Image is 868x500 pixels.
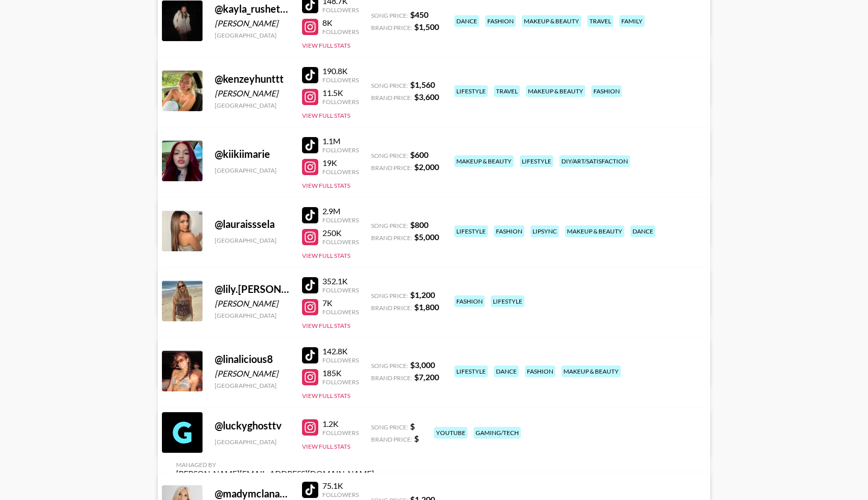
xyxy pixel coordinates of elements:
[371,82,408,89] span: Song Price:
[322,168,359,176] div: Followers
[454,155,514,167] div: makeup & beauty
[619,15,645,27] div: family
[414,22,439,31] strong: $ 1,500
[371,12,408,19] span: Song Price:
[322,356,359,364] div: Followers
[215,31,290,39] div: [GEOGRAPHIC_DATA]
[530,225,559,237] div: lipsync
[494,85,520,97] div: travel
[302,252,350,259] button: View Full Stats
[371,222,408,229] span: Song Price:
[302,322,350,329] button: View Full Stats
[454,15,479,27] div: dance
[474,427,521,439] div: gaming/tech
[454,365,488,377] div: lifestyle
[494,225,524,237] div: fashion
[322,66,359,76] div: 190.8K
[302,112,350,119] button: View Full Stats
[322,136,359,146] div: 1.1M
[215,218,290,230] div: @ lauraisssela
[371,234,412,242] span: Brand Price:
[215,382,290,389] div: [GEOGRAPHIC_DATA]
[176,461,374,469] div: Managed By
[565,225,624,237] div: makeup & beauty
[215,438,290,446] div: [GEOGRAPHIC_DATA]
[414,162,439,172] strong: $ 2,000
[322,491,359,498] div: Followers
[322,216,359,224] div: Followers
[414,232,439,242] strong: $ 5,000
[371,436,412,443] span: Brand Price:
[561,365,621,377] div: makeup & beauty
[322,76,359,84] div: Followers
[215,237,290,244] div: [GEOGRAPHIC_DATA]
[215,3,290,15] div: @ kayla_rushetsky
[302,443,350,450] button: View Full Stats
[520,155,553,167] div: lifestyle
[591,85,622,97] div: fashion
[522,15,581,27] div: makeup & beauty
[414,434,419,443] strong: $
[414,302,439,312] strong: $ 1,800
[494,365,519,377] div: dance
[215,166,290,174] div: [GEOGRAPHIC_DATA]
[215,73,290,85] div: @ kenzeyhunttt
[322,238,359,246] div: Followers
[410,360,435,370] strong: $ 3,000
[322,28,359,36] div: Followers
[322,206,359,216] div: 2.9M
[410,421,415,431] strong: $
[215,419,290,432] div: @ luckyghosttv
[215,148,290,160] div: @ kiikiimarie
[322,228,359,238] div: 250K
[434,427,468,439] div: youtube
[215,312,290,319] div: [GEOGRAPHIC_DATA]
[215,487,290,500] div: @ madymclanahan
[454,225,488,237] div: lifestyle
[410,150,428,159] strong: $ 600
[322,481,359,491] div: 75.1K
[559,155,630,167] div: diy/art/satisfaction
[485,15,516,27] div: fashion
[410,80,435,89] strong: $ 1,560
[215,283,290,295] div: @ lily.[PERSON_NAME]
[302,42,350,49] button: View Full Stats
[491,295,524,307] div: lifestyle
[371,374,412,382] span: Brand Price:
[322,419,359,429] div: 1.2K
[454,85,488,97] div: lifestyle
[322,368,359,378] div: 185K
[371,292,408,299] span: Song Price:
[302,392,350,399] button: View Full Stats
[371,423,408,431] span: Song Price:
[414,372,439,382] strong: $ 7,200
[215,18,290,28] div: [PERSON_NAME]
[414,92,439,102] strong: $ 3,600
[322,6,359,14] div: Followers
[322,18,359,28] div: 8K
[454,295,485,307] div: fashion
[322,308,359,316] div: Followers
[215,88,290,98] div: [PERSON_NAME]
[215,102,290,109] div: [GEOGRAPHIC_DATA]
[410,220,428,229] strong: $ 800
[215,353,290,365] div: @ linalicious8
[371,304,412,312] span: Brand Price:
[371,152,408,159] span: Song Price:
[176,469,374,479] div: [PERSON_NAME][EMAIL_ADDRESS][DOMAIN_NAME]
[322,286,359,294] div: Followers
[371,362,408,370] span: Song Price:
[322,276,359,286] div: 352.1K
[322,88,359,98] div: 11.5K
[322,429,359,437] div: Followers
[322,98,359,106] div: Followers
[525,365,555,377] div: fashion
[410,290,435,299] strong: $ 1,200
[371,164,412,172] span: Brand Price:
[322,378,359,386] div: Followers
[215,298,290,309] div: [PERSON_NAME]
[587,15,613,27] div: travel
[371,94,412,102] span: Brand Price:
[322,346,359,356] div: 142.8K
[215,369,290,379] div: [PERSON_NAME]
